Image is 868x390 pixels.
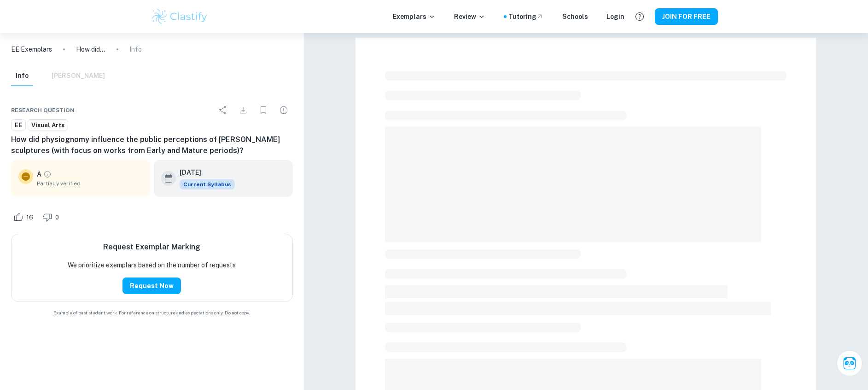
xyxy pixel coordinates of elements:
[837,350,862,376] button: Ask Clai
[234,101,252,119] div: Download
[11,44,52,54] a: EE Exemplars
[122,278,181,294] button: Request Now
[11,134,293,156] h6: How did physiognomy influence the public perceptions of [PERSON_NAME] sculptures (with focus on w...
[214,101,232,119] div: Share
[11,119,26,131] a: EE
[180,167,227,177] h6: [DATE]
[11,210,38,225] div: Like
[68,260,236,270] p: We prioritize exemplars based on the number of requests
[76,44,105,54] p: How did physiognomy influence the public perceptions of [PERSON_NAME] sculptures (with focus on w...
[254,101,273,119] div: Bookmark
[180,179,235,189] span: Current Syllabus
[606,12,624,22] a: Login
[562,12,588,22] a: Schools
[43,170,52,178] a: Grade partially verified
[632,9,647,24] button: Help and Feedback
[50,213,64,222] span: 0
[37,179,143,188] span: Partially verified
[129,44,142,54] p: Info
[151,7,209,26] img: Clastify logo
[274,101,293,119] div: Report issue
[454,12,485,22] p: Review
[40,210,64,225] div: Dislike
[11,106,75,114] span: Research question
[11,66,33,86] button: Info
[37,169,41,179] p: A
[508,12,544,22] a: Tutoring
[11,309,293,316] span: Example of past student work. For reference on structure and expectations only. Do not copy.
[28,121,68,130] span: Visual Arts
[21,213,38,222] span: 16
[180,179,235,189] div: This exemplar is based on the current syllabus. Feel free to refer to it for inspiration/ideas wh...
[103,242,200,253] h6: Request Exemplar Marking
[655,8,718,25] button: JOIN FOR FREE
[28,119,68,131] a: Visual Arts
[12,121,25,130] span: EE
[393,12,436,22] p: Exemplars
